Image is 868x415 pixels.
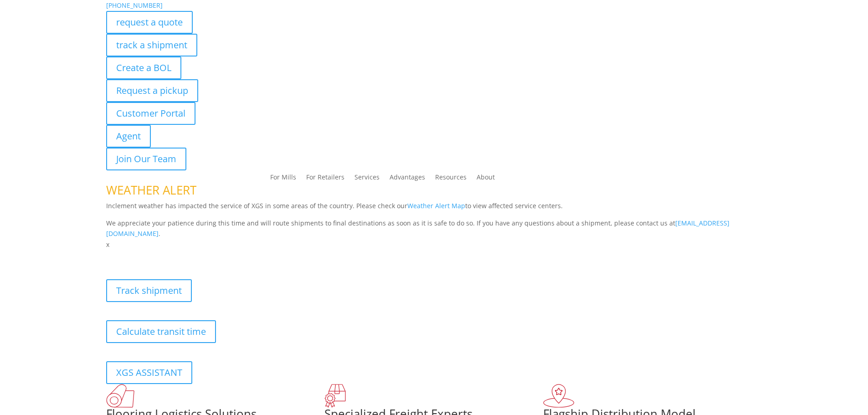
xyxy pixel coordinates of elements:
img: xgs-icon-focused-on-flooring-red [324,384,346,408]
a: XGS ASSISTANT [106,361,192,384]
b: Visibility, transparency, and control for your entire supply chain. [106,251,309,260]
a: Calculate transit time [106,320,216,343]
a: Customer Portal [106,102,195,125]
a: Agent [106,125,151,148]
a: request a quote [106,11,193,34]
img: xgs-icon-total-supply-chain-intelligence-red [106,384,134,408]
p: x [106,239,762,250]
a: Weather Alert Map [407,201,465,210]
a: Resources [435,174,467,184]
p: We appreciate your patience during this time and will route shipments to final destinations as so... [106,218,762,240]
a: For Retailers [306,174,344,184]
span: WEATHER ALERT [106,182,196,198]
a: Create a BOL [106,56,181,79]
a: Join Our Team [106,148,186,170]
a: For Mills [270,174,296,184]
p: Inclement weather has impacted the service of XGS in some areas of the country. Please check our ... [106,200,762,218]
a: track a shipment [106,34,197,56]
a: Services [354,174,380,184]
a: About [477,174,495,184]
img: xgs-icon-flagship-distribution-model-red [543,384,575,408]
a: Track shipment [106,279,192,302]
a: Advantages [390,174,425,184]
a: [PHONE_NUMBER] [106,1,163,10]
a: Request a pickup [106,79,198,102]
